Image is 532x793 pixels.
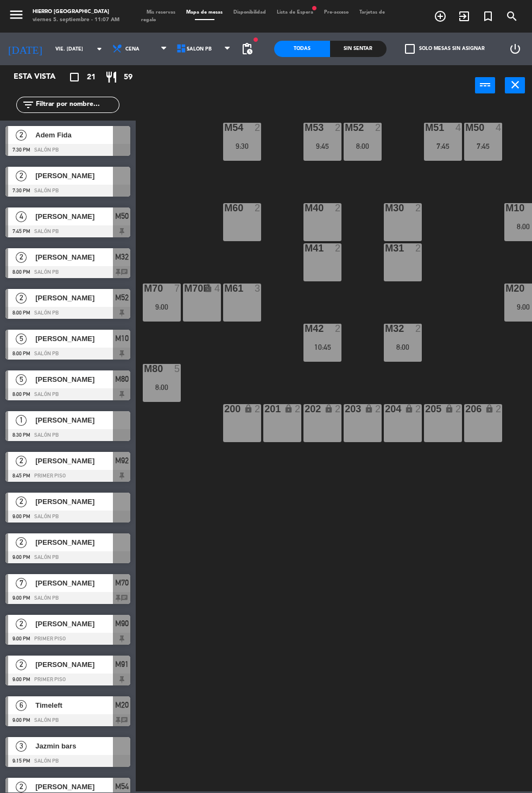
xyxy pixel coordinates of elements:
div: 2 [335,243,341,253]
div: 8:00 [143,383,181,391]
i: filter_list [22,98,35,111]
i: lock [324,404,333,413]
i: turned_in_not [482,10,495,23]
div: 2 [335,123,341,133]
i: close [509,78,522,91]
i: lock [445,404,454,413]
div: 2 [335,203,341,213]
div: M32 [385,324,385,333]
span: 2 [16,496,27,507]
div: 10:45 [303,343,341,351]
div: M80 [144,364,144,374]
span: [PERSON_NAME] [35,374,113,385]
div: 4 [496,123,502,133]
div: 2 [335,324,341,333]
span: 2 [16,456,27,467]
div: 2 [415,324,422,333]
div: viernes 5. septiembre - 11:07 AM [33,16,119,24]
span: 3 [16,741,27,752]
div: 2 [375,123,382,133]
i: lock [284,404,293,413]
div: 2 [415,243,422,253]
span: 2 [16,659,27,670]
i: restaurant [105,71,118,84]
i: lock [364,404,373,413]
i: arrow_drop_down [93,42,106,55]
span: Mapa de mesas [181,10,228,15]
div: 7:45 [424,142,462,150]
span: [PERSON_NAME] [35,414,113,426]
span: M70 [115,576,129,589]
button: power_input [475,77,495,93]
span: [PERSON_NAME] [35,659,113,670]
span: 2 [16,619,27,630]
span: [PERSON_NAME] [35,211,113,222]
span: 2 [16,537,27,548]
span: 4 [16,211,27,222]
div: 9:00 [143,303,181,311]
span: Lista de Espera [271,10,319,15]
div: 2 [415,203,422,213]
div: 2 [335,404,341,414]
span: [PERSON_NAME] [35,292,113,304]
span: M80 [115,373,129,386]
span: [PERSON_NAME] [35,537,113,548]
i: power_input [479,78,492,91]
span: 5 [16,333,27,344]
div: 203 [345,404,345,414]
span: 21 [87,71,96,84]
div: 2 [295,404,301,414]
div: Esta vista [5,71,78,84]
div: 200 [224,404,225,414]
span: 2 [16,171,27,181]
div: 5 [174,364,181,374]
span: 5 [16,374,27,385]
span: 2 [16,293,27,304]
div: 2 [255,203,261,213]
div: M30 [385,203,385,213]
span: M91 [115,658,129,671]
span: 6 [16,700,27,711]
i: power_settings_new [509,42,522,55]
span: M52 [115,291,129,304]
div: M20 [505,284,506,293]
div: 204 [385,404,385,414]
span: 2 [16,252,27,263]
i: lock [485,404,494,413]
div: Hierro [GEOGRAPHIC_DATA] [33,8,119,16]
span: M10 [115,332,129,345]
div: Sin sentar [330,41,386,57]
div: M70 [144,284,144,293]
div: 8:00 [384,343,422,351]
button: menu [8,7,24,26]
i: menu [8,7,24,23]
span: fiber_manual_record [311,5,318,11]
span: Salón PB [187,46,212,52]
div: 2 [255,123,261,133]
input: Filtrar por nombre... [35,99,119,111]
span: M50 [115,210,129,223]
i: search [505,10,518,23]
div: M54 [224,123,225,133]
span: [PERSON_NAME] [35,618,113,630]
span: [PERSON_NAME] [35,251,113,263]
div: 2 [455,404,462,414]
div: 9:30 [223,142,261,150]
span: [PERSON_NAME] [35,781,113,792]
span: [PERSON_NAME] [35,455,113,467]
i: lock [244,404,253,413]
div: 205 [425,404,426,414]
div: 2 [496,404,502,414]
span: 7 [16,578,27,589]
div: 206 [465,404,466,414]
div: 4 [214,284,221,293]
i: exit_to_app [458,10,471,23]
span: Jazmin bars [35,740,113,752]
div: m31 [385,243,385,253]
div: 7 [174,284,181,293]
